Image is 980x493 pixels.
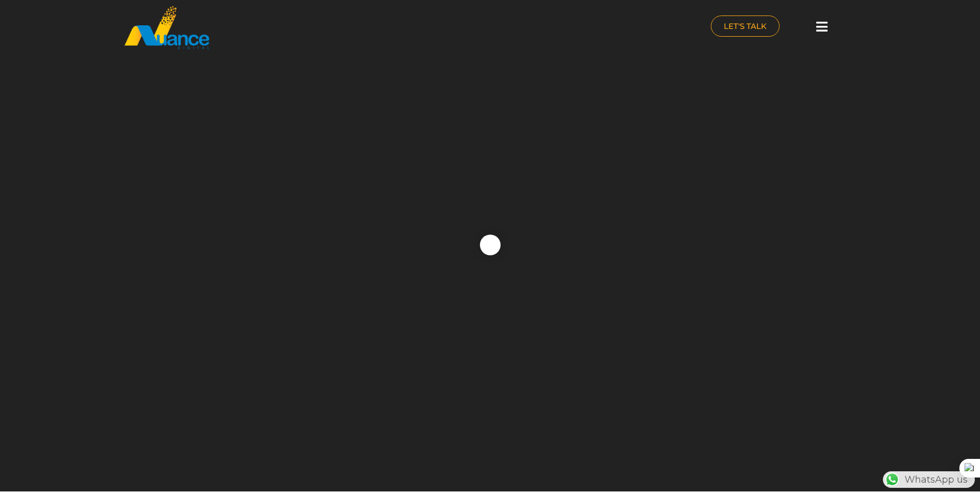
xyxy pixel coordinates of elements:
[123,5,210,50] img: nuance-qatar_logo
[711,16,780,37] a: LET'S TALK
[883,471,975,488] div: WhatsApp us
[883,474,975,485] a: WhatsAppWhatsApp us
[884,471,900,488] img: WhatsApp
[123,5,485,50] a: nuance-qatar_logo
[724,22,767,30] span: LET'S TALK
